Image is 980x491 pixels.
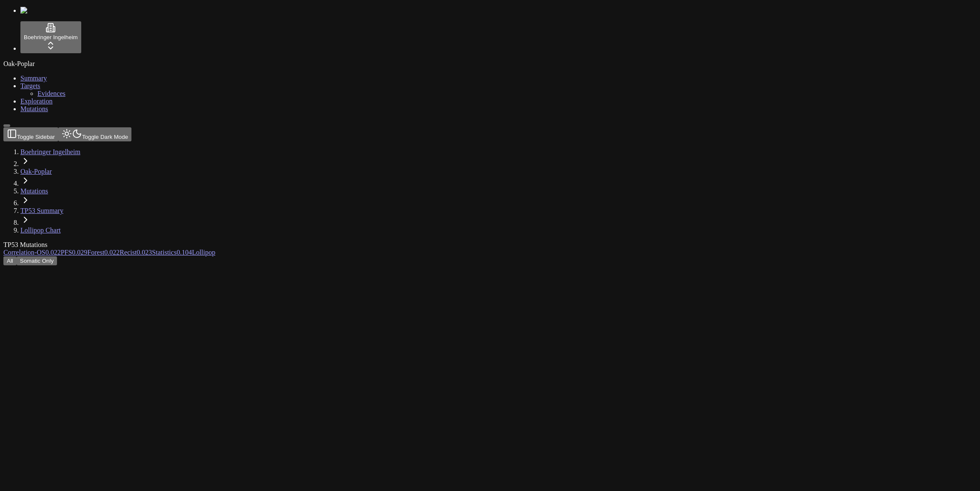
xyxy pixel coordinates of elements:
[17,256,57,265] button: Somatic Only
[3,148,895,234] nav: breadcrumb
[3,256,17,265] button: All
[3,124,10,127] button: Toggle Sidebar
[20,98,53,105] a: Exploration
[177,249,192,256] span: 0.104
[46,249,61,256] span: 0.022
[3,249,34,256] span: Correlation
[20,227,61,234] a: Lollipop Chart
[37,90,66,97] a: Evidences
[17,134,55,140] span: Toggle Sidebar
[20,21,81,53] button: Boehringer Ingelheim
[20,75,47,82] a: Summary
[37,249,45,256] span: OS
[152,249,177,256] span: Statistics
[24,34,78,40] span: Boehringer Ingelheim
[20,105,48,112] a: Mutations
[192,249,215,256] a: Lollipop
[120,249,137,256] span: Recist
[87,249,120,256] a: Forest0.022
[34,249,37,256] span: -
[82,134,128,140] span: Toggle Dark Mode
[37,249,60,256] a: OS0.022
[20,7,53,14] img: Numenos
[3,60,977,68] div: Oak-Poplar
[3,249,37,256] a: Correlation-
[20,168,52,175] a: Oak-Poplar
[87,249,104,256] span: Forest
[3,241,895,249] div: TP53 Mutations
[104,249,120,256] span: 0.022
[20,82,40,89] a: Targets
[20,187,48,195] a: Mutations
[20,207,63,214] a: TP53 Summary
[72,249,87,256] span: 0.029
[152,249,192,256] a: Statistics0.104
[58,127,131,141] button: Toggle Dark Mode
[20,148,80,155] a: Boehringer Ingelheim
[61,249,88,256] a: PFS0.029
[3,127,58,141] button: Toggle Sidebar
[61,249,72,256] span: PFS
[120,249,152,256] a: Recist0.023
[137,249,152,256] span: 0.023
